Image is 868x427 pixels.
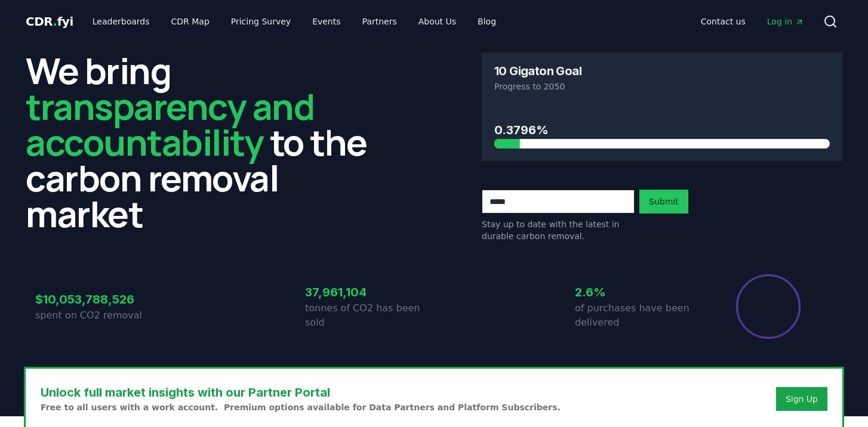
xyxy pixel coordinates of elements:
[305,283,434,301] h3: 37,961,104
[735,273,802,340] div: Percentage of sales delivered
[639,190,688,213] button: Submit
[776,387,827,411] button: Sign Up
[303,11,350,32] a: Events
[482,218,635,242] p: Stay up to date with the latest in durable carbon removal.
[83,11,159,32] a: Leaderboards
[41,383,561,401] h3: Unlock full market insights with our Partner Portal
[221,11,300,32] a: Pricing Survey
[468,11,506,32] a: Blog
[353,11,407,32] a: Partners
[35,290,164,308] h3: $10,053,788,526
[758,11,814,32] a: Log in
[767,16,804,27] span: Log in
[26,14,73,29] span: CDR fyi
[26,52,386,231] h2: We bring to the carbon removal market
[409,11,466,32] a: About Us
[691,11,755,32] a: Contact us
[691,11,814,32] nav: Main
[83,11,506,32] nav: Main
[35,308,164,323] p: spent on CO2 removal
[305,301,434,330] p: tonnes of CO2 has been sold
[575,301,704,330] p: of purchases have been delivered
[575,283,704,301] h3: 2.6%
[26,82,314,166] span: transparency and accountability
[786,393,818,405] a: Sign Up
[41,401,561,413] p: Free to all users with a work account. Premium options available for Data Partners and Platform S...
[26,13,73,30] a: CDR.fyi
[53,14,57,29] span: .
[162,11,219,32] a: CDR Map
[494,81,830,92] p: Progress to 2050
[494,121,830,139] h3: 0.3796%
[494,65,581,77] h3: 10 Gigaton Goal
